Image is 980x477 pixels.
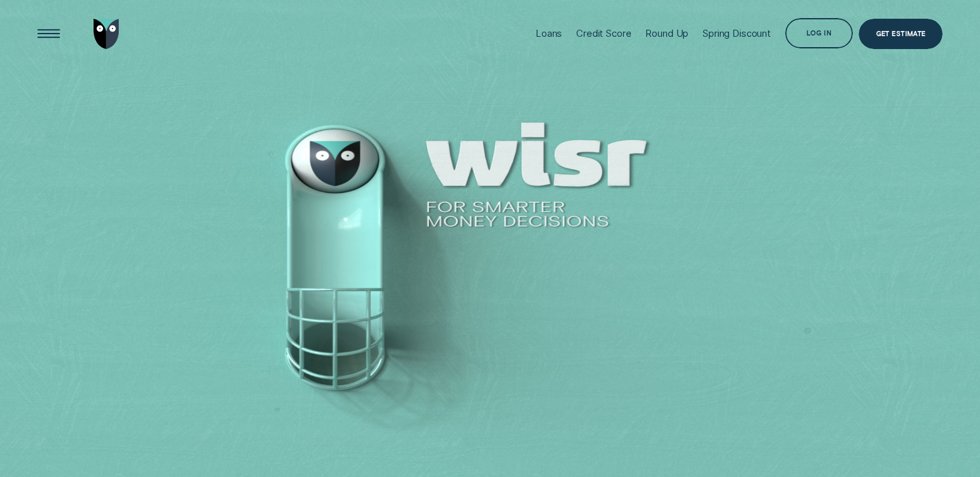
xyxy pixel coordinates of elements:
[859,19,943,49] a: Get Estimate
[576,28,631,39] div: Credit Score
[94,19,119,49] img: Wisr
[645,28,688,39] div: Round Up
[785,18,853,48] button: Log in
[703,28,771,39] div: Spring Discount
[535,28,562,39] div: Loans
[34,19,64,49] button: Open Menu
